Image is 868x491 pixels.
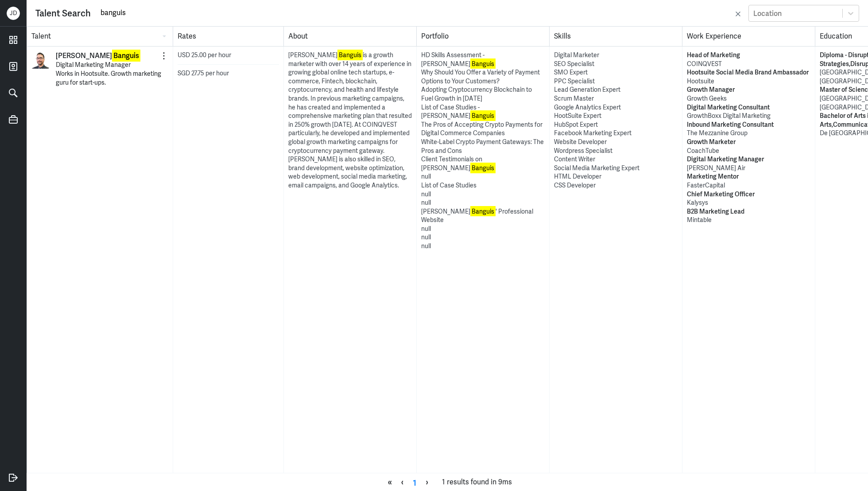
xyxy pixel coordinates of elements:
a: [PERSON_NAME]Banguis [56,51,140,61]
p: B2B Marketing Lead [687,207,810,216]
div: HD Skills Assessment - [PERSON_NAME] [421,51,545,68]
div: HootSuite Expert [554,112,678,121]
p: Head of Marketing [687,51,810,60]
div: null [421,172,545,181]
div: List of Case Studies - [PERSON_NAME] [421,103,545,121]
div: Talent Search [35,7,91,20]
mark: Banguis [470,163,496,173]
div: Adopting Cryptocurrency Blockchain to Fuel Growth in [DATE] [421,86,545,103]
p: Kalysys [687,199,810,207]
p: Digital Marketing Manager [56,61,168,70]
div: HTML Developer [554,172,678,181]
span: SGD 27.75 per hour [178,69,229,77]
div: Talent [27,27,173,46]
p: Growth Marketer [687,138,810,147]
div: List of Case Studies [421,181,545,190]
p: [PERSON_NAME] [56,51,140,61]
div: null [421,199,545,207]
p: Digital Marketing Manager [687,155,810,164]
p: Marketing Mentor [687,172,810,181]
div: J D [7,7,20,20]
mark: Banguis [470,110,496,121]
mark: Banguis [112,50,140,62]
mark: Banguis [470,58,496,69]
span: USD 25.00 per hour [178,51,231,59]
p: Digital Marketing Consultant [687,103,810,112]
span: › [421,475,433,489]
div: Work Experience [682,27,815,46]
div: Scrum Master [554,94,678,103]
mark: Banguis [337,50,363,60]
p: Hootsuite Social Media Brand Ambassador [687,68,810,77]
p: GrowthBoxx Digital Marketing [687,112,810,121]
p: FasterCapital [687,181,810,190]
div: Portfolio [416,27,549,46]
p: The Mezzanine Group [687,129,810,138]
div: PPC Specialist [554,77,678,86]
div: Website Developer [554,138,678,147]
div: Skills [549,27,682,46]
div: Social Media Marketing Expert [554,164,678,173]
p: [PERSON_NAME] Air [687,164,810,173]
div: The Pros of Accepting Crypto Payments for Digital Commerce Companies [421,121,545,138]
div: HubSpot Expert [554,121,678,129]
a: Page 1 [408,475,421,489]
div: About [283,27,416,46]
div: CSS Developer [554,181,678,190]
p: Growth Geeks [687,94,810,103]
div: null [421,242,545,251]
p: Chief Marketing Officer [687,190,810,199]
span: 1 results found in 9ms [442,475,512,489]
div: null [421,225,545,234]
p: Mintable [687,216,810,225]
p: Inbound Marketing Consultant [687,121,810,129]
div: Facebook Marketing Expert [554,129,678,138]
div: null [421,233,545,242]
input: Search [100,6,732,19]
mark: Banguis [470,206,496,217]
div: Rates [173,27,283,46]
div: Lead Generation Expert [554,86,678,94]
div: SEO Specialist [554,60,678,69]
span: ‹ [396,475,408,489]
p: CoachTube [687,147,810,156]
div: Google Analytics Expert [554,103,678,112]
p: COINQVEST [687,60,810,69]
p: Growth Manager [687,86,810,94]
span: « [383,475,396,489]
div: [PERSON_NAME] ' Professional Website [421,207,545,225]
div: Why Should You Offer a Variety of Payment Options to Your Customers? [421,68,545,86]
div: Location [753,8,782,18]
div: Client Testimonials on [PERSON_NAME] [421,155,545,172]
div: Digital Marketer [554,51,678,60]
div: White-Label Crypto Payment Gateways: The Pros and Cons [421,138,545,155]
div: [PERSON_NAME] is a growth marketer with over 14 years of experience in growing global online tech... [288,51,412,190]
div: Content Writer [554,155,678,164]
div: SMO Expert [554,68,678,77]
p: Works in Hootsuite. Growth marketing guru for start-ups. [56,70,168,87]
p: Hootsuite [687,77,810,86]
div: Wordpress Specialist [554,147,678,156]
div: null [421,190,545,199]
